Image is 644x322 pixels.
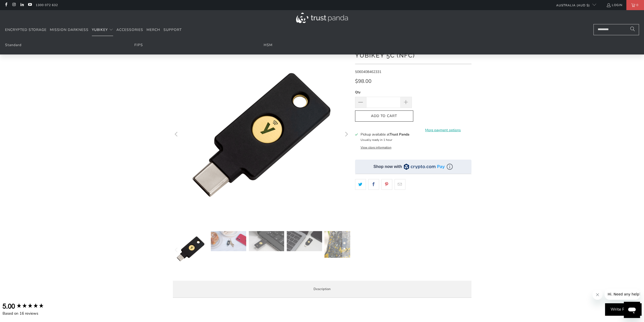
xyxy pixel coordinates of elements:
a: Login [606,2,622,8]
a: More payment options [415,127,471,133]
a: Merch [147,24,160,36]
span: Merch [147,27,160,32]
img: YubiKey 5C (NFC) - Trust Panda [287,231,322,251]
button: Add to Cart [355,110,413,122]
summary: YubiKey [92,24,113,36]
span: YubiKey [92,27,108,32]
div: Overall product rating out of 5: 5.00 [3,302,56,311]
span: Mission Darkness [50,27,89,32]
a: Accessories [116,24,143,36]
input: Search... [593,24,639,35]
button: Previous [173,231,181,269]
h3: Pickup available at [360,132,409,137]
a: Email this to a friend [394,179,405,190]
a: Share this on Twitter [355,179,366,190]
span: Accessories [116,27,143,32]
button: Next [342,231,350,269]
b: Trust Panda [389,132,409,137]
img: YubiKey 5C (NFC) - Trust Panda [324,231,360,258]
a: Share this on Facebook [368,179,379,190]
button: Search [626,24,639,35]
a: FIPS [134,43,143,47]
a: 1300 072 632 [36,2,58,8]
a: Trust Panda Australia on Facebook [4,3,8,7]
iframe: Button to launch messaging window [624,302,640,318]
iframe: Close message [592,290,603,300]
a: Encrypted Storage [5,24,47,36]
a: Trust Panda Australia on LinkedIn [20,3,24,7]
iframe: Message from company [605,289,640,300]
div: 5.00 [3,302,15,311]
a: Support [163,24,182,36]
img: YubiKey 5C (NFC) - Trust Panda [211,231,246,251]
iframe: Reviews Widget [355,199,471,210]
small: Usually ready in 1 hour [360,138,392,142]
span: Encrypted Storage [5,27,47,32]
a: Share this on Pinterest [381,179,392,190]
label: Qty [355,89,412,95]
a: Mission Darkness [50,24,89,36]
div: Write Review [605,303,641,316]
a: Trust Panda Australia on Instagram [12,3,16,7]
img: YubiKey 5C (NFC) - Trust Panda [173,231,208,267]
a: HSM [264,43,273,47]
span: $98.00 [355,78,371,85]
img: Trust Panda Australia [296,13,348,23]
nav: Translation missing: en.navigation.header.main_nav [5,24,182,36]
a: Standard [5,43,22,47]
span: Add to Cart [360,114,408,118]
button: View store information [360,145,391,149]
div: 5.00 star rating [16,303,44,310]
div: Shop now with [373,164,402,169]
a: Trust Panda Australia on YouTube [28,3,32,7]
span: 5060408462331 [355,69,381,74]
button: Next [342,46,350,223]
div: Based on 16 reviews [3,311,56,316]
span: Support [163,27,182,32]
a: YubiKey 5C (NFC) - Trust Panda [173,46,350,223]
span: Hi. Need any help? [3,4,36,8]
button: Previous [173,46,181,223]
img: YubiKey 5C (NFC) - Trust Panda [249,231,284,251]
label: Description [173,281,471,298]
h1: YubiKey 5C (NFC) [355,50,471,60]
